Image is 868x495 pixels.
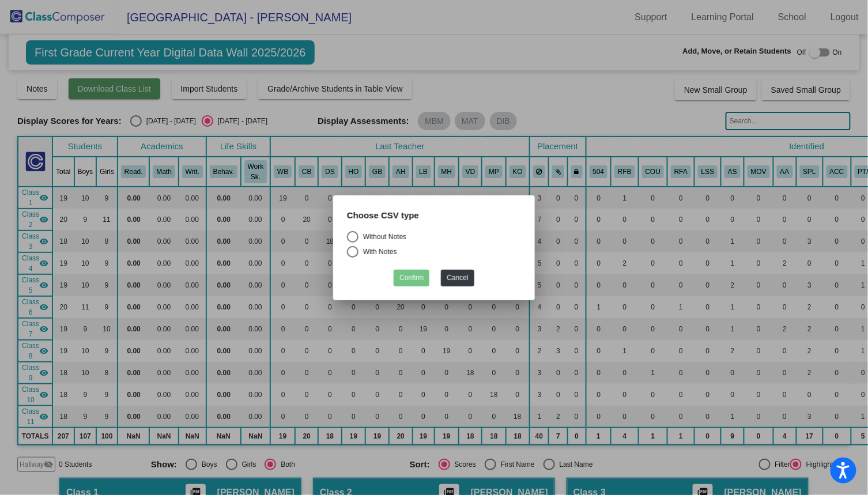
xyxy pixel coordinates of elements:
[358,231,406,241] div: Without Notes
[358,246,397,256] div: With Notes
[347,231,521,260] mat-radio-group: Select an option
[441,269,474,286] button: Cancel
[394,269,429,286] button: Confirm
[347,209,419,222] label: Choose CSV type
